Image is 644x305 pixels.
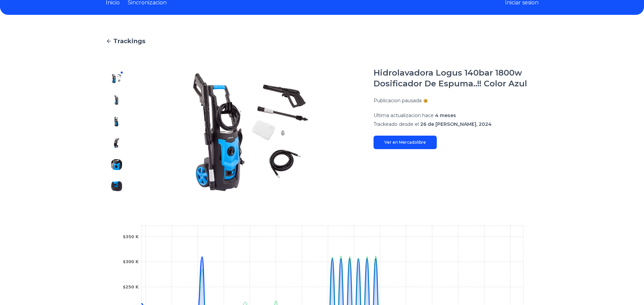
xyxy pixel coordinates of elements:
[374,112,434,118] span: Ultima actualizacion hace
[374,67,539,89] h1: Hidrolavadora Logus 140bar 1800w Dosificador De Espuma..!! Color Azul
[111,138,122,148] img: Hidrolavadora Logus 140bar 1800w Dosificador De Espuma..!! Color Azul
[123,259,139,264] tspan: $300 K
[111,116,122,127] img: Hidrolavadora Logus 140bar 1800w Dosificador De Espuma..!! Color Azul
[420,121,492,127] span: 26 de [PERSON_NAME], 2024
[374,97,422,104] p: Publicacion pausada
[106,36,539,46] a: Trackings
[374,136,437,149] a: Ver en Mercadolibre
[111,94,122,105] img: Hidrolavadora Logus 140bar 1800w Dosificador De Espuma..!! Color Azul
[111,73,122,84] img: Hidrolavadora Logus 140bar 1800w Dosificador De Espuma..!! Color Azul
[374,121,419,127] span: Trackeado desde el
[435,112,456,118] span: 4 meses
[113,36,145,46] span: Trackings
[141,67,360,197] img: Hidrolavadora Logus 140bar 1800w Dosificador De Espuma..!! Color Azul
[123,285,139,289] tspan: $250 K
[111,159,122,170] img: Hidrolavadora Logus 140bar 1800w Dosificador De Espuma..!! Color Azul
[111,181,122,192] img: Hidrolavadora Logus 140bar 1800w Dosificador De Espuma..!! Color Azul
[123,234,139,239] tspan: $350 K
